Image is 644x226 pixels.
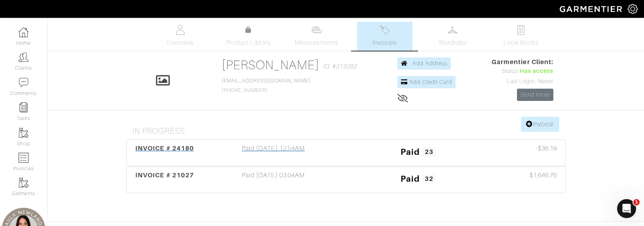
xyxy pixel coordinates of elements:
span: Wardrobe [439,38,467,47]
a: Invoice [521,117,559,132]
span: [PHONE_NUMBER] [222,78,310,93]
span: Look Books [503,38,539,47]
img: dashboard-icon-dbcd8f5a0b271acd01030246c82b418ddd0df26cd7fceb0bd07c9910d44c42f6.png [19,27,28,37]
div: Last Login: Never [492,77,553,86]
img: garments-icon-b7da505a4dc4fd61783c78ac3ca0ef83fa9d6f193b1c9dc38574b1d14d53ca28.png [19,178,28,188]
div: Paid [DATE] 12:54AM [201,144,346,162]
div: Paid [DATE] 03:04AM [201,171,346,189]
a: Overview [152,22,208,51]
a: Send Invite [517,89,553,101]
div: Status: [492,67,553,76]
span: Measurements [295,38,338,47]
img: wardrobe-487a4870c1b7c33e795ec22d11cfc2ed9d08956e64fb3008fe2437562e282088.svg [448,25,458,35]
h4: In Progress [133,126,566,136]
span: 23 [422,147,436,157]
span: Product Library [226,38,271,47]
img: orders-27d20c2124de7fd6de4e0e44c1d41de31381a507db9b33961299e4e07d508b8c.svg [380,25,389,35]
span: Add Address [412,60,447,66]
img: garments-icon-b7da505a4dc4fd61783c78ac3ca0ef83fa9d6f193b1c9dc38574b1d14d53ca28.png [19,128,28,138]
img: basicinfo-40fd8af6dae0f16599ec9e87c0ef1c0a1fdea2edbe929e3d69a839185d80c458.svg [175,25,185,35]
img: orders-icon-0abe47150d42831381b5fb84f609e132dff9fe21cb692f30cb5eec754e2cba89.png [19,153,28,163]
span: Garmentier Client: [492,57,553,67]
span: Invoices [372,38,397,47]
span: Has access [520,67,554,76]
a: Invoices [357,22,412,51]
a: Wardrobe [425,22,481,51]
span: Overview [167,38,193,47]
span: $1,646.76 [530,171,557,180]
a: Product Library [220,25,276,47]
a: Add Credit Card [397,76,456,88]
img: todo-9ac3debb85659649dc8f770b8b6100bb5dab4b48dedcbae339e5042a72dfd3cc.svg [516,25,526,35]
span: Paid [401,147,420,157]
a: [PERSON_NAME] [222,58,319,72]
a: Measurements [289,22,344,51]
span: INVOICE # 24180 [135,144,194,152]
img: clients-icon-6bae9207a08558b7cb47a8932f037763ab4055f8c8b6bfacd5dc20c3e0201464.png [19,52,28,62]
span: -$36.19 [536,144,557,153]
img: comment-icon-a0a6a9ef722e966f86d9cbdc48e553b5cf19dbc54f86b18d962a5391bc8f6eb6.png [19,78,28,87]
img: garmentier-logo-header-white-b43fb05a5012e4ada735d5af1a66efaba907eab6374d6393d1fbf88cb4ef424d.png [556,2,628,16]
span: ID: #213282 [323,62,358,71]
img: gear-icon-white-bd11855cb880d31180b6d7d6211b90ccbf57a29d726f0c71d8c61bd08dd39cc2.png [628,4,638,14]
span: INVOICE # 21027 [135,171,194,179]
img: reminder-icon-8004d30b9f0a5d33ae49ab947aed9ed385cf756f9e5892f1edd6e32f2345188e.png [19,103,28,112]
a: [EMAIL_ADDRESS][DOMAIN_NAME] [222,78,310,84]
iframe: Intercom live chat [617,199,636,218]
a: Look Books [493,22,549,51]
a: Add Address [397,57,451,70]
img: measurements-466bbee1fd09ba9460f595b01e5d73f9e2bff037440d3c8f018324cb6cdf7a4a.svg [312,25,321,35]
span: Add Credit Card [409,79,452,85]
span: Paid [401,174,420,184]
span: 1 [633,199,640,205]
a: INVOICE # 21027 Paid [DATE] 03:04AM Paid 32 $1,646.76 [126,166,566,193]
span: 32 [422,174,436,184]
a: INVOICE # 24180 Paid [DATE] 12:54AM Paid 23 -$36.19 [126,139,566,166]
